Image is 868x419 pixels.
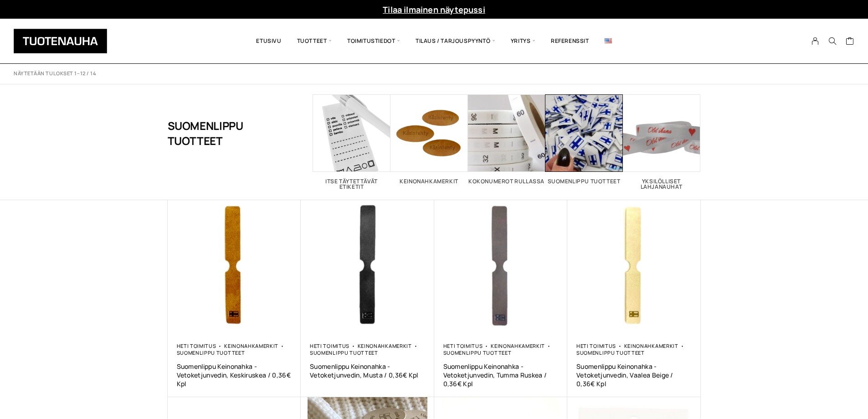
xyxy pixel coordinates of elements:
[543,26,597,57] a: Referenssit
[310,362,425,379] a: Suomenlippu Keinonahka -Vetoketjunvedin, Musta / 0,36€ Kpl
[491,342,545,349] a: Keinonahkamerkit
[358,342,412,349] a: Keinonahkamerkit
[313,179,390,190] h2: Itse täytettävät etiketit
[14,29,107,53] img: Tuotenauha Oy
[289,26,339,57] span: Tuotteet
[545,94,623,184] a: Visit product category Suomenlippu tuotteet
[443,349,512,356] a: Suomenlippu tuotteet
[168,94,267,172] h1: Suomenlippu tuotteet
[390,94,468,184] a: Visit product category Keinonahkamerkit
[576,349,645,356] a: Suomenlippu tuotteet
[468,94,545,184] a: Visit product category Kokonumerot rullassa
[576,342,616,349] a: Heti toimitus
[339,26,408,57] span: Toimitustiedot
[14,70,96,77] p: Näytetään tulokset 1–12 / 14
[177,349,245,356] a: Suomenlippu tuotteet
[468,179,545,184] h2: Kokonumerot rullassa
[624,342,678,349] a: Keinonahkamerkit
[248,26,289,57] a: Etusivu
[545,179,623,184] h2: Suomenlippu tuotteet
[846,36,854,47] a: Cart
[576,362,692,388] a: Suomenlippu Keinonahka -Vetoketjunvedin, Vaalea Beige / 0,36€ Kpl
[310,342,349,349] a: Heti toimitus
[408,26,503,57] span: Tilaus / Tarjouspyyntö
[224,342,278,349] a: Keinonahkamerkit
[806,37,824,45] a: My Account
[443,342,483,349] a: Heti toimitus
[177,362,292,388] a: Suomenlippu Keinonahka -Vetoketjunvedin, Keskiruskea / 0,36€ Kpl
[503,26,543,57] span: Yritys
[623,94,700,190] a: Visit product category Yksilölliset lahjanauhat
[605,38,612,43] img: English
[390,179,468,184] h2: Keinonahkamerkit
[383,4,485,15] a: Tilaa ilmainen näytepussi
[824,37,841,45] button: Search
[443,362,559,388] a: Suomenlippu Keinonahka -Vetoketjunvedin, Tumma Ruskea / 0,36€ Kpl
[177,342,216,349] a: Heti toimitus
[623,179,700,190] h2: Yksilölliset lahjanauhat
[310,349,378,356] a: Suomenlippu tuotteet
[313,94,390,190] a: Visit product category Itse täytettävät etiketit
